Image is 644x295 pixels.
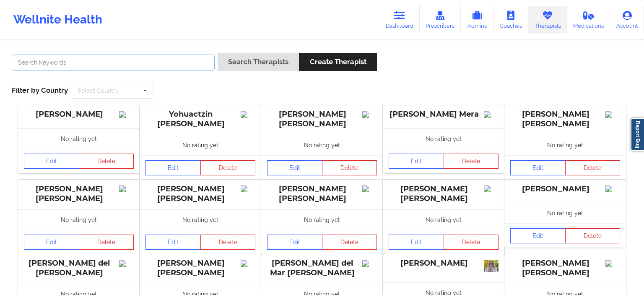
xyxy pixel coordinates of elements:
div: [PERSON_NAME] [PERSON_NAME] [267,184,377,204]
button: Delete [565,228,621,243]
a: Edit [24,154,79,169]
a: Edit [145,160,201,175]
div: No rating yet [18,209,140,230]
div: No rating yet [140,209,261,230]
a: Edit [389,235,444,250]
button: Delete [79,235,134,250]
a: Edit [145,235,201,250]
div: [PERSON_NAME] del [PERSON_NAME] [24,258,134,278]
a: Edit [24,235,79,250]
img: Image%2Fplaceholer-image.png [119,111,134,118]
div: Select Country [78,88,119,94]
button: Search Therapists [218,53,299,71]
a: Account [610,6,644,34]
div: No rating yet [140,135,261,155]
div: [PERSON_NAME] [PERSON_NAME] [510,110,620,129]
a: Prescribers [420,6,461,34]
button: Delete [322,235,377,250]
div: [PERSON_NAME] [PERSON_NAME] [145,184,255,204]
div: [PERSON_NAME] del Mar [PERSON_NAME] [267,258,377,278]
img: Image%2Fplaceholer-image.png [119,185,134,192]
a: Edit [267,235,322,250]
div: [PERSON_NAME] [PERSON_NAME] [267,110,377,129]
img: Image%2Fplaceholer-image.png [362,260,377,267]
button: Delete [444,235,499,250]
button: Delete [79,154,134,169]
div: [PERSON_NAME] [PERSON_NAME] [389,184,499,204]
div: No rating yet [261,209,383,230]
div: [PERSON_NAME] [24,110,134,119]
img: Image%2Fplaceholer-image.png [484,185,499,192]
a: Edit [389,154,444,169]
button: Delete [565,160,621,175]
button: Delete [200,160,256,175]
a: Edit [510,228,566,243]
div: No rating yet [383,128,504,149]
div: [PERSON_NAME] [389,258,499,268]
img: Image%2Fplaceholer-image.png [241,260,255,267]
button: Create Therapist [299,53,377,71]
img: Image%2Fplaceholer-image.png [362,111,377,118]
div: Yohuactzin [PERSON_NAME] [145,110,255,129]
img: d8db31be-ac62-4413-8610-9551e9bd58ad_Professional_Headshot.jpg [484,260,499,272]
div: [PERSON_NAME] [PERSON_NAME] [145,258,255,278]
img: Image%2Fplaceholer-image.png [119,260,134,267]
button: Delete [322,160,377,175]
img: Image%2Fplaceholer-image.png [605,185,620,192]
a: Therapists [528,6,567,34]
div: No rating yet [504,135,626,155]
span: Filter by Country [12,86,68,94]
img: Image%2Fplaceholer-image.png [605,260,620,267]
div: No rating yet [261,135,383,155]
div: [PERSON_NAME] [PERSON_NAME] [510,258,620,278]
a: Coaches [493,6,528,34]
button: Delete [200,235,256,250]
img: Image%2Fplaceholer-image.png [241,111,255,118]
a: Medications [567,6,610,34]
a: Report Bug [631,118,644,151]
a: Edit [267,160,322,175]
button: Delete [444,154,499,169]
input: Search Keywords [12,55,215,70]
div: [PERSON_NAME] [PERSON_NAME] [24,184,134,204]
a: Dashboard [379,6,420,34]
img: Image%2Fplaceholer-image.png [362,185,377,192]
a: Admins [461,6,493,34]
div: No rating yet [504,203,626,223]
a: Edit [510,160,566,175]
img: Image%2Fplaceholer-image.png [484,111,499,118]
div: No rating yet [18,128,140,149]
img: Image%2Fplaceholer-image.png [241,185,255,192]
div: No rating yet [383,209,504,230]
div: [PERSON_NAME] Mera [389,110,499,119]
img: Image%2Fplaceholer-image.png [605,111,620,118]
div: [PERSON_NAME] [510,184,620,194]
